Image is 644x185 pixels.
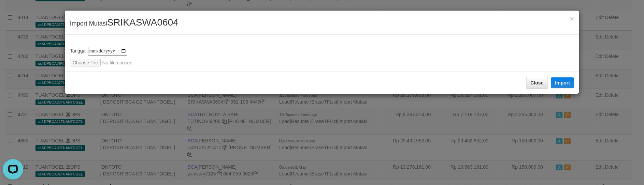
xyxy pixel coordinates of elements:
[551,77,574,88] button: Import
[70,20,178,27] span: Import Mutasi
[3,3,23,23] button: Open LiveChat chat widget
[570,15,574,22] button: Close
[526,77,548,89] button: Close
[107,17,178,28] span: SRIKASWA0604
[570,15,574,22] span: ×
[70,47,574,66] div: Tanggal:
